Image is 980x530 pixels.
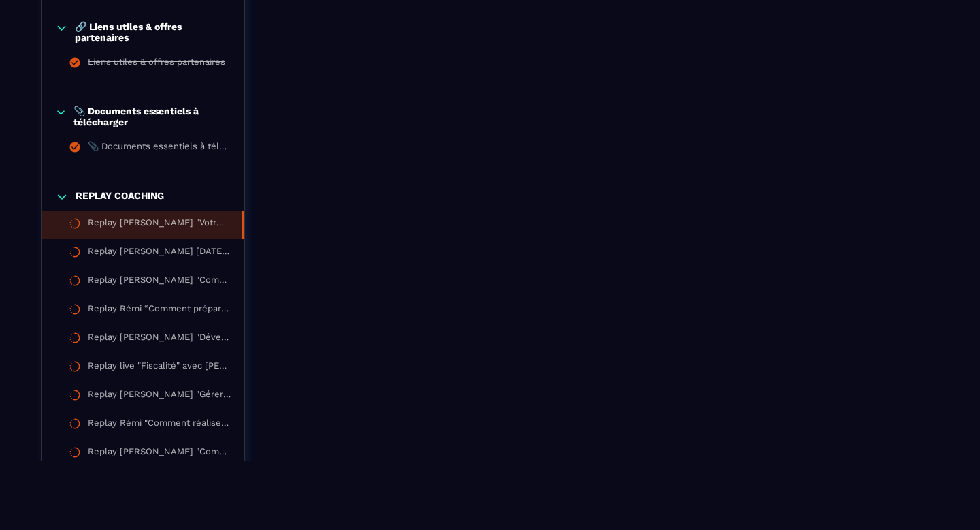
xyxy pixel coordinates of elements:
div: Replay Rémi "Comment réaliser une étude de marché professionnelle ?" [88,418,231,433]
p: REPLAY COACHING [76,190,164,204]
div: Replay [PERSON_NAME] "Gérer les dégâts et pannes sans paniquer" [88,389,231,404]
p: 🔗 Liens utiles & offres partenaires [75,21,231,43]
div: Replay [PERSON_NAME] [DATE] "La méthodologie, les démarches après signature d'un contrat" [88,246,231,261]
div: Replay [PERSON_NAME] "Comment récupérer ses premiers biens ?" [88,446,231,461]
div: Replay live "Fiscalité" avec [PERSON_NAME] [88,360,231,375]
div: Replay [PERSON_NAME] "Comment présenter ses services / pitch commercial lors d'une prospection té... [88,275,231,290]
div: Replay [PERSON_NAME] "Développer un mental de leader : Passer d'un rôle d'exécutant à un rôle de ... [88,332,231,347]
div: Replay [PERSON_NAME] "Votre envie de réussir doit être plus forte que vos peurs et vos doutes" [88,217,229,232]
div: Liens utiles & offres partenaires [88,57,225,72]
p: 📎 Documents essentiels à télécharger [73,106,231,127]
div: 📎 Documents essentiels à télécharger [88,141,231,156]
div: Replay Rémi “Comment préparer l’été et signer des clients ?” [88,303,231,318]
